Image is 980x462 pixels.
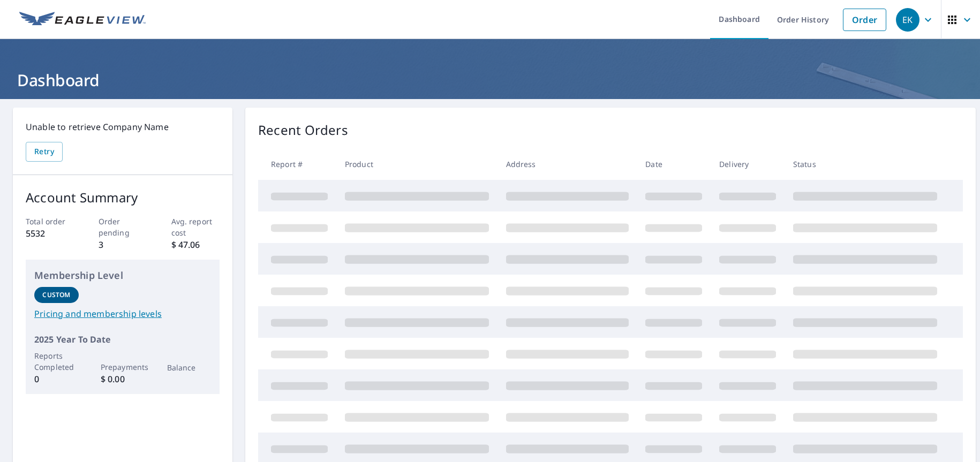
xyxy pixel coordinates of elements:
[171,216,220,238] p: Avg. report cost
[711,148,785,180] th: Delivery
[637,148,711,180] th: Date
[167,362,212,373] p: Balance
[34,268,211,283] p: Membership Level
[258,148,336,180] th: Report #
[99,216,147,238] p: Order pending
[26,120,220,133] p: Unable to retrieve Company Name
[34,145,54,158] span: Retry
[34,333,211,346] p: 2025 Year To Date
[13,69,967,91] h1: Dashboard
[171,238,220,251] p: $ 47.06
[843,9,886,31] a: Order
[26,227,74,240] p: 5532
[34,307,211,320] a: Pricing and membership levels
[258,120,348,140] p: Recent Orders
[101,373,145,385] p: $ 0.00
[26,216,74,227] p: Total order
[34,373,79,385] p: 0
[497,148,637,180] th: Address
[896,8,919,32] div: EK
[26,188,220,207] p: Account Summary
[101,361,145,373] p: Prepayments
[42,290,70,300] p: Custom
[99,238,147,251] p: 3
[26,142,63,162] button: Retry
[19,12,146,28] img: EV Logo
[34,350,79,373] p: Reports Completed
[785,148,946,180] th: Status
[336,148,497,180] th: Product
